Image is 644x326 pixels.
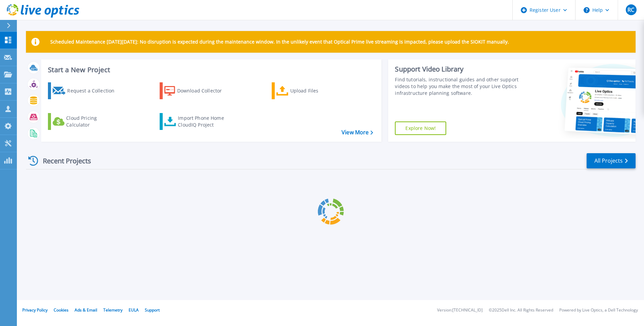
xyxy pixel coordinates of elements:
[587,153,636,168] a: All Projects
[272,82,347,99] a: Upload Files
[129,307,139,313] a: EULA
[48,113,123,130] a: Cloud Pricing Calculator
[50,39,509,45] p: Scheduled Maintenance [DATE][DATE]: No disruption is expected during the maintenance window. In t...
[489,308,553,313] li: © 2025 Dell Inc. All Rights Reserved
[67,84,121,98] div: Request a Collection
[66,115,120,128] div: Cloud Pricing Calculator
[103,307,123,313] a: Telemetry
[395,121,446,135] a: Explore Now!
[395,65,521,74] div: Support Video Library
[22,307,48,313] a: Privacy Policy
[178,115,231,128] div: Import Phone Home CloudIQ Project
[75,307,97,313] a: Ads & Email
[559,308,638,313] li: Powered by Live Optics, a Dell Technology
[627,7,634,12] span: RC
[48,66,373,74] h3: Start a New Project
[290,84,344,98] div: Upload Files
[395,76,521,97] div: Find tutorials, instructional guides and other support videos to help you make the most of your L...
[54,307,69,313] a: Cookies
[342,129,373,136] a: View More
[145,307,160,313] a: Support
[160,82,235,99] a: Download Collector
[26,153,100,169] div: Recent Projects
[177,84,231,98] div: Download Collector
[437,308,483,313] li: Version: [TECHNICAL_ID]
[48,82,123,99] a: Request a Collection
